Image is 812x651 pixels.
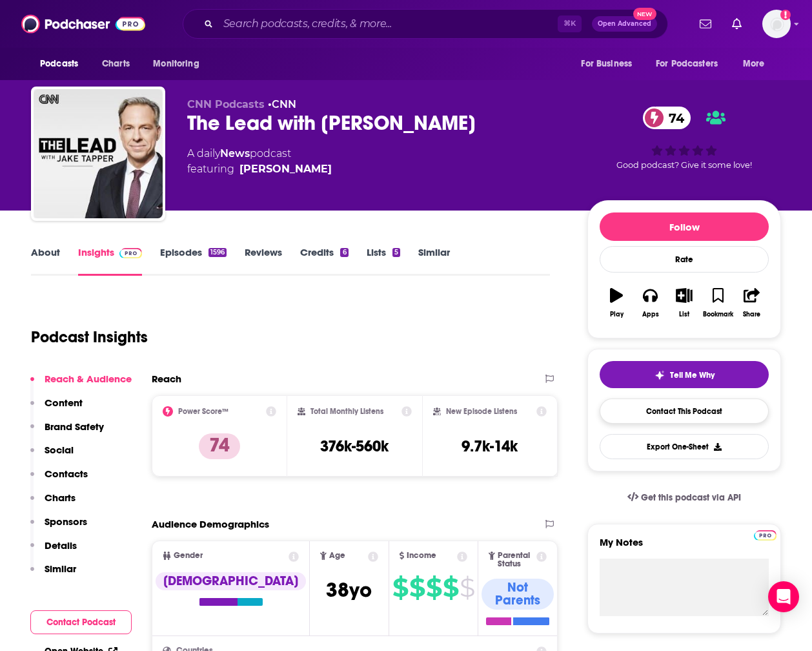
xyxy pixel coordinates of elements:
[144,52,216,76] button: open menu
[647,52,736,76] button: open menu
[754,528,776,541] a: Pro website
[703,311,733,318] div: Bookmark
[30,491,76,515] button: Charts
[392,577,408,598] span: $
[45,420,104,433] p: Brand Safety
[326,577,372,603] span: 38 yo
[762,10,791,38] img: User Profile
[656,55,718,73] span: For Podcasters
[727,13,747,35] a: Show notifications dropdown
[446,407,517,416] h2: New Episode Listens
[418,246,450,276] a: Similar
[655,370,665,380] img: tell me why sparkle
[409,577,425,598] span: $
[641,492,741,503] span: Get this podcast via API
[156,572,306,590] div: [DEMOGRAPHIC_DATA]
[643,107,691,129] a: 74
[45,373,132,385] p: Reach & Audience
[21,12,145,36] img: Podchaser - Follow, Share and Rate Podcasts
[592,16,657,32] button: Open AdvancedNew
[30,373,132,397] button: Reach & Audience
[30,444,74,468] button: Social
[152,373,181,385] h2: Reach
[153,55,199,73] span: Monitoring
[34,89,163,218] img: The Lead with Jake Tapper
[572,52,648,76] button: open menu
[768,581,799,612] div: Open Intercom Messenger
[667,280,701,326] button: List
[735,280,769,326] button: Share
[762,10,791,38] button: Show profile menu
[30,468,88,491] button: Contacts
[119,248,142,258] img: Podchaser Pro
[587,98,781,178] div: 74Good podcast? Give it some love!
[482,579,554,610] div: Not Parents
[78,246,142,276] a: InsightsPodchaser Pro
[31,327,148,347] h1: Podcast Insights
[762,10,791,38] span: Logged in as susansaulny
[30,563,76,586] button: Similar
[600,280,633,326] button: Play
[40,55,78,73] span: Podcasts
[600,536,769,559] label: My Notes
[30,610,132,634] button: Contact Podcast
[31,52,95,76] button: open menu
[45,397,83,409] p: Content
[329,552,345,560] span: Age
[426,577,442,598] span: $
[160,246,227,276] a: Episodes1596
[320,437,389,456] h3: 376k-560k
[300,246,348,276] a: Credits6
[616,160,752,170] span: Good podcast? Give it some love!
[187,146,332,177] div: A daily podcast
[558,15,582,32] span: ⌘ K
[30,397,83,420] button: Content
[407,552,436,560] span: Income
[187,98,265,110] span: CNN Podcasts
[679,311,689,318] div: List
[45,444,74,456] p: Social
[310,407,383,416] h2: Total Monthly Listens
[743,311,760,318] div: Share
[30,539,77,563] button: Details
[600,361,769,388] button: tell me why sparkleTell Me Why
[45,539,77,552] p: Details
[245,246,282,276] a: Reviews
[94,52,137,76] a: Charts
[600,212,769,241] button: Follow
[670,370,715,380] span: Tell Me Why
[268,98,296,110] span: •
[610,311,624,318] div: Play
[656,107,691,129] span: 74
[152,518,269,530] h2: Audience Demographics
[208,248,227,257] div: 1596
[199,433,240,459] p: 74
[31,246,60,276] a: About
[183,9,668,39] div: Search podcasts, credits, & more...
[102,55,130,73] span: Charts
[218,14,558,34] input: Search podcasts, credits, & more...
[600,398,769,424] a: Contact This Podcast
[780,10,791,20] svg: Add a profile image
[743,55,765,73] span: More
[633,8,656,20] span: New
[367,246,400,276] a: Lists5
[239,161,332,177] a: Jake Tapper
[734,52,781,76] button: open menu
[30,420,104,444] button: Brand Safety
[600,246,769,273] div: Rate
[642,311,659,318] div: Apps
[633,280,667,326] button: Apps
[30,515,87,539] button: Sponsors
[272,98,296,110] a: CNN
[617,482,751,513] a: Get this podcast via API
[45,515,87,528] p: Sponsors
[220,147,250,160] a: News
[45,563,76,575] p: Similar
[174,552,203,560] span: Gender
[187,161,332,177] span: featuring
[45,468,88,480] p: Contacts
[460,577,474,598] span: $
